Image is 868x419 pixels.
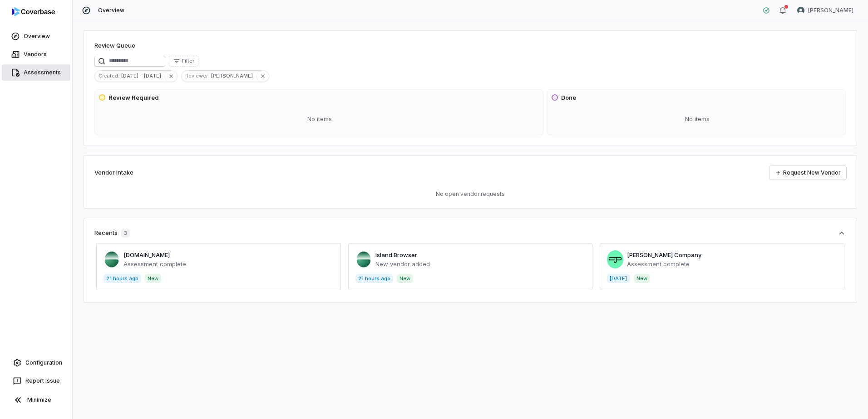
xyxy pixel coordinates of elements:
[792,4,859,17] button: Raquel Wilson avatar[PERSON_NAME]
[4,373,69,389] button: Report Issue
[182,58,194,64] span: Filter
[121,72,165,80] span: [DATE] - [DATE]
[99,107,541,131] div: No items
[94,168,133,177] h2: Vendor Intake
[627,251,701,258] a: [PERSON_NAME] Company
[94,190,846,198] p: No open vendor requests
[98,7,124,14] span: Overview
[808,7,853,14] span: [PERSON_NAME]
[94,229,846,238] button: Recents3
[2,46,70,63] a: Vendors
[94,41,135,50] h1: Review Queue
[4,391,69,409] button: Minimize
[12,7,55,16] img: logo-D7KZi-bG.svg
[95,72,121,80] span: Created :
[211,72,256,80] span: [PERSON_NAME]
[94,229,130,238] div: Recents
[108,93,159,102] h3: Review Required
[551,107,844,131] div: No items
[121,229,130,238] span: 3
[169,56,198,67] button: Filter
[2,64,70,81] a: Assessments
[797,7,804,14] img: Raquel Wilson avatar
[182,72,211,80] span: Reviewer :
[375,251,417,258] a: Island Browser
[4,355,69,371] a: Configuration
[561,93,576,102] h3: Done
[769,166,846,180] a: Request New Vendor
[2,28,70,44] a: Overview
[123,251,170,258] a: [DOMAIN_NAME]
